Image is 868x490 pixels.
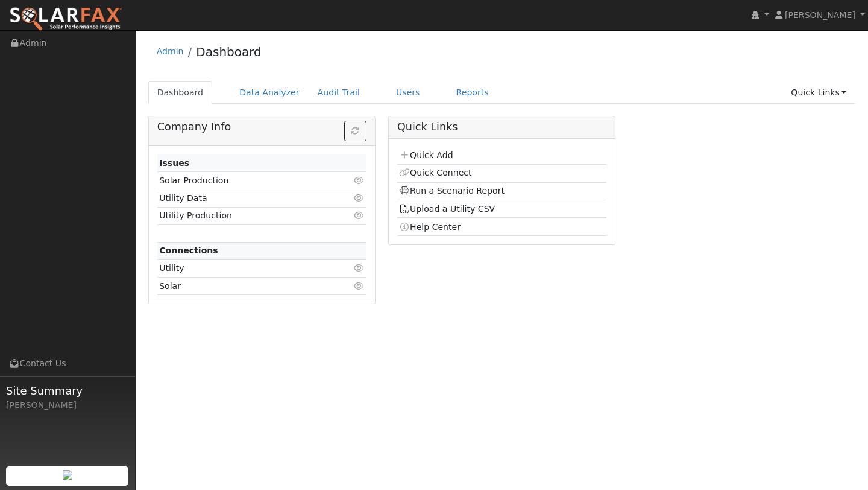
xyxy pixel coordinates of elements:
span: [PERSON_NAME] [785,10,855,20]
td: Solar [157,278,333,295]
a: Help Center [399,222,461,232]
a: Quick Connect [399,168,471,177]
i: Click to view [354,211,365,220]
h5: Company Info [157,121,366,133]
a: Audit Trail [309,81,369,104]
a: Admin [157,46,184,56]
div: [PERSON_NAME] [6,399,129,412]
a: Dashboard [196,45,262,59]
a: Quick Links [782,81,855,104]
h5: Quick Links [397,121,606,133]
i: Click to view [354,264,365,272]
a: Run a Scenario Report [399,186,505,196]
span: Site Summary [6,383,129,399]
i: Click to view [354,282,365,290]
i: Click to view [354,194,365,202]
a: Reports [447,81,498,104]
strong: Issues [159,158,189,168]
td: Utility Production [157,207,333,224]
img: retrieve [63,470,72,480]
a: Dashboard [148,81,213,104]
a: Quick Add [399,150,453,160]
td: Solar Production [157,172,333,189]
strong: Connections [159,246,218,255]
td: Utility Data [157,189,333,207]
a: Data Analyzer [230,81,309,104]
td: Utility [157,259,333,277]
i: Click to view [354,176,365,185]
a: Users [387,81,429,104]
img: SolarFax [9,7,122,32]
a: Upload a Utility CSV [399,204,495,214]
